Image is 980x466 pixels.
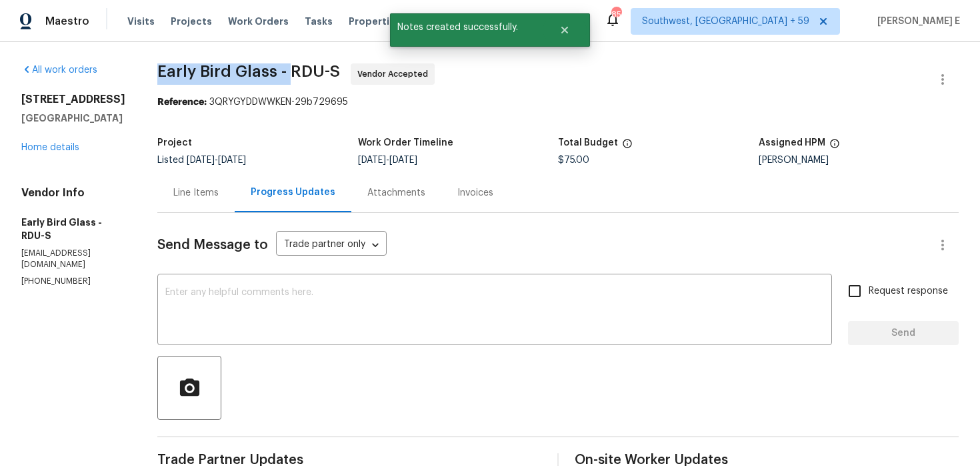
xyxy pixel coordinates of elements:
span: [DATE] [218,156,246,165]
div: Invoices [457,186,493,200]
span: Vendor Accepted [357,67,433,81]
h5: Early Bird Glass - RDU-S [21,216,125,242]
h5: [GEOGRAPHIC_DATA] [21,111,125,125]
span: [DATE] [187,156,215,165]
p: [EMAIL_ADDRESS][DOMAIN_NAME] [21,248,125,270]
h5: Total Budget [558,138,618,148]
b: Reference: [157,97,207,107]
div: Attachments [367,186,425,200]
span: Listed [157,156,246,165]
div: Trade partner only [276,234,387,256]
div: Line Items [173,186,219,200]
h5: Project [157,138,192,148]
button: Close [543,17,587,43]
span: Properties [349,15,401,28]
div: 850 [611,8,621,21]
h2: [STREET_ADDRESS] [21,93,125,106]
div: 3QRYGYDDWWKEN-29b729695 [157,95,959,109]
h5: Work Order Timeline [358,138,453,148]
span: Early Bird Glass - RDU-S [157,63,340,79]
div: Progress Updates [251,186,335,199]
span: [DATE] [358,156,386,165]
span: Request response [869,284,948,298]
span: Projects [171,15,212,28]
span: Maestro [45,15,89,28]
span: [DATE] [389,156,417,165]
a: All work orders [21,65,97,75]
h4: Vendor Info [21,186,125,200]
span: - [358,156,417,165]
span: Notes created successfully. [390,13,543,41]
span: Send Message to [157,238,268,252]
span: $75.00 [558,156,589,165]
span: Work Orders [228,15,289,28]
p: [PHONE_NUMBER] [21,276,125,287]
span: [PERSON_NAME] E [872,15,960,28]
span: Tasks [305,17,333,26]
span: - [187,156,246,165]
div: [PERSON_NAME] [759,156,959,165]
span: Visits [127,15,155,28]
span: Southwest, [GEOGRAPHIC_DATA] + 59 [642,15,809,28]
h5: Assigned HPM [759,138,825,148]
a: Home details [21,143,79,152]
span: The total cost of line items that have been proposed by Opendoor. This sum includes line items th... [622,138,633,156]
span: The hpm assigned to this work order. [829,138,840,156]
